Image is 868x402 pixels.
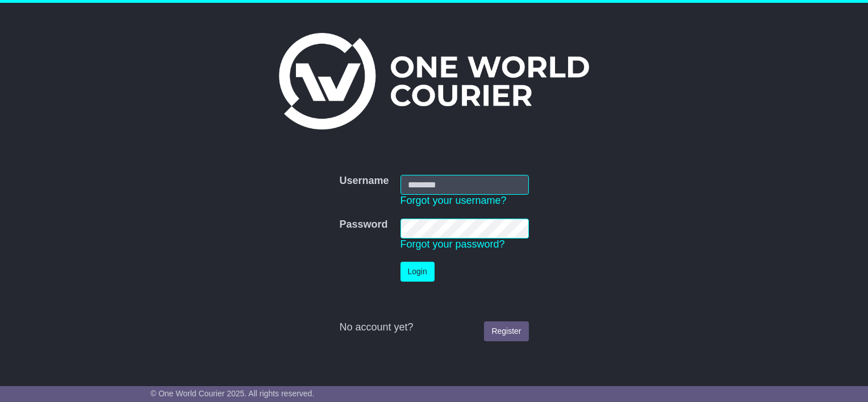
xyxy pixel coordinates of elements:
[279,33,589,129] img: One World
[400,238,505,250] a: Forgot your password?
[339,175,389,187] label: Username
[400,262,435,282] button: Login
[151,389,315,398] span: © One World Courier 2025. All rights reserved.
[400,195,507,206] a: Forgot your username?
[339,219,387,231] label: Password
[339,321,528,334] div: No account yet?
[484,321,528,341] a: Register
